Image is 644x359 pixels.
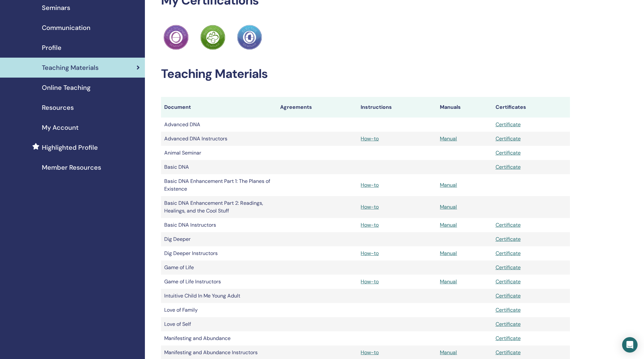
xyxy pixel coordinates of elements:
[357,97,437,118] th: Instructions
[161,174,277,196] td: Basic DNA Enhancement Part 1: The Planes of Existence
[161,331,277,345] td: Manifesting and Abundance
[161,218,277,232] td: Basic DNA Instructors
[361,349,379,356] a: How-to
[496,149,521,156] a: Certificate
[42,103,74,112] span: Resources
[42,43,62,52] span: Profile
[161,303,277,317] td: Love of Family
[496,292,521,299] a: Certificate
[496,164,521,170] a: Certificate
[361,203,379,210] a: How-to
[164,25,189,50] img: Practitioner
[42,3,70,13] span: Seminars
[440,182,457,188] a: Manual
[440,135,457,142] a: Manual
[161,275,277,289] td: Game of Life Instructors
[161,146,277,160] td: Animal Seminar
[361,182,379,188] a: How-to
[440,222,457,228] a: Manual
[42,163,101,172] span: Member Resources
[496,278,521,285] a: Certificate
[161,67,570,81] h2: Teaching Materials
[361,250,379,257] a: How-to
[440,250,457,257] a: Manual
[161,132,277,146] td: Advanced DNA Instructors
[161,260,277,275] td: Game of Life
[496,222,521,228] a: Certificate
[622,337,638,353] div: Open Intercom Messenger
[496,121,521,128] a: Certificate
[440,349,457,356] a: Manual
[361,278,379,285] a: How-to
[161,160,277,174] td: Basic DNA
[237,25,262,50] img: Practitioner
[42,23,90,33] span: Communication
[161,317,277,331] td: Love of Self
[496,250,521,257] a: Certificate
[161,97,277,118] th: Document
[440,203,457,210] a: Manual
[496,135,521,142] a: Certificate
[437,97,492,118] th: Manuals
[161,196,277,218] td: Basic DNA Enhancement Part 2: Readings, Healings, and the Cool Stuff
[161,289,277,303] td: Intuitive Child In Me Young Adult
[161,118,277,132] td: Advanced DNA
[42,123,79,132] span: My Account
[200,25,225,50] img: Practitioner
[496,349,521,356] a: Certificate
[161,232,277,246] td: Dig Deeper
[440,278,457,285] a: Manual
[496,236,521,242] a: Certificate
[496,307,521,313] a: Certificate
[496,264,521,271] a: Certificate
[496,335,521,342] a: Certificate
[42,63,99,72] span: Teaching Materials
[277,97,357,118] th: Agreements
[42,83,90,92] span: Online Teaching
[492,97,570,118] th: Certificates
[361,222,379,228] a: How-to
[161,246,277,260] td: Dig Deeper Instructors
[42,143,98,152] span: Highlighted Profile
[496,321,521,327] a: Certificate
[361,135,379,142] a: How-to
